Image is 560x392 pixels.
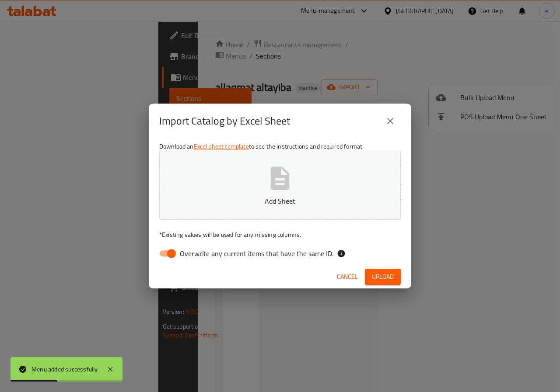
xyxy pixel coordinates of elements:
[159,230,401,239] p: Existing values will be used for any missing columns.
[159,114,290,128] h2: Import Catalog by Excel Sheet
[380,111,401,132] button: close
[31,364,98,374] div: Menu added successfully
[149,139,411,265] div: Download an to see the instructions and required format.
[173,196,387,206] p: Add Sheet
[365,269,401,285] button: Upload
[159,151,401,220] button: Add Sheet
[194,141,249,152] a: Excel sheet template
[337,271,358,282] span: Cancel
[333,269,361,285] button: Cancel
[372,271,394,282] span: Upload
[337,249,346,258] svg: If the overwrite option isn't selected, then the items that match an existing ID will be ignored ...
[180,248,333,259] span: Overwrite any current items that have the same ID.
